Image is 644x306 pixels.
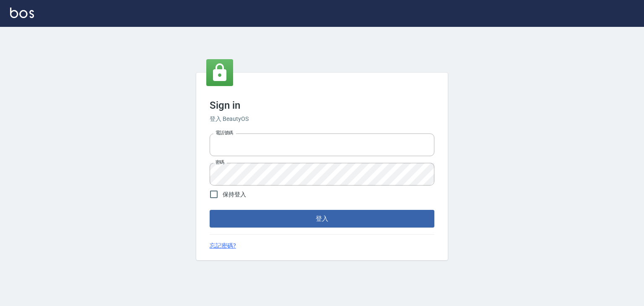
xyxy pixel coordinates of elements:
[210,115,434,123] h6: 登入 BeautyOS
[216,159,224,165] label: 密碼
[210,99,434,111] h3: Sign in
[210,241,236,250] a: 忘記密碼?
[223,190,246,199] span: 保持登入
[216,130,233,136] label: 電話號碼
[210,210,434,228] button: 登入
[10,8,34,18] img: Logo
